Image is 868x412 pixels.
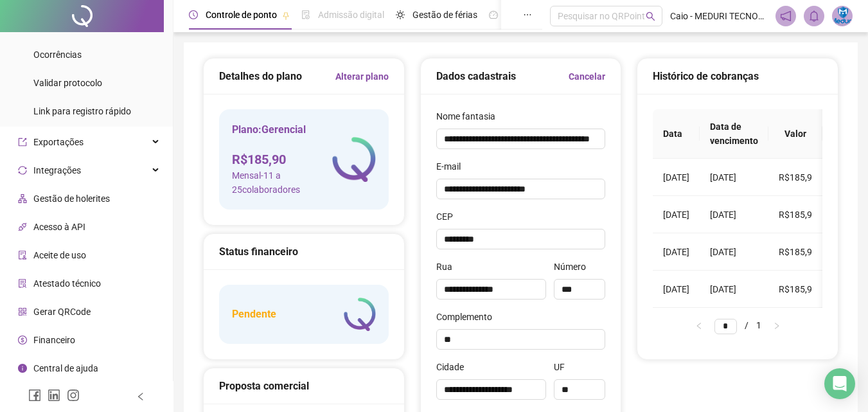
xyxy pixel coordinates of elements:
[554,360,573,374] label: UF
[33,250,86,260] span: Aceite de uso
[768,271,822,308] td: R$185,9
[219,378,389,394] div: Proposta comercial
[33,106,131,116] span: Link para registro rápido
[489,10,498,19] span: dashboard
[33,278,101,289] span: Atestado técnico
[28,389,41,402] span: facebook
[768,109,822,159] th: Valor
[653,271,700,308] td: [DATE]
[714,318,761,334] li: 1/1
[33,363,98,373] span: Central de ajuda
[219,244,389,260] div: Status financeiro
[653,68,822,84] div: Histórico de cobranças
[48,389,60,402] span: linkedin
[436,210,461,224] label: CEP
[436,159,469,174] label: E-mail
[646,12,655,21] span: search
[436,260,461,274] label: Rua
[18,279,27,288] span: solution
[33,222,85,232] span: Acesso à API
[768,233,822,271] td: R$185,9
[335,69,389,84] a: Alterar plano
[344,298,376,331] img: logo-atual-colorida-simples.ef1a4d5a9bda94f4ab63.png
[569,69,605,84] a: Cancelar
[18,336,27,345] span: dollar
[18,307,27,316] span: qrcode
[301,10,310,19] span: file-done
[768,159,822,196] td: R$185,9
[33,137,84,147] span: Exportações
[33,335,75,345] span: Financeiro
[653,159,700,196] td: [DATE]
[745,320,748,330] span: /
[436,109,504,123] label: Nome fantasia
[206,10,277,20] span: Controle de ponto
[689,318,709,334] button: left
[808,10,820,22] span: bell
[33,49,82,60] span: Ocorrências
[219,69,302,84] h5: Detalhes do plano
[396,10,405,19] span: sun
[33,307,91,317] span: Gerar QRCode
[318,10,384,20] span: Admissão digital
[18,251,27,260] span: audit
[689,318,709,334] li: Página anterior
[18,194,27,203] span: apartment
[695,322,703,330] span: left
[412,10,477,20] span: Gestão de férias
[766,318,787,334] li: Próxima página
[136,392,145,401] span: left
[18,138,27,147] span: export
[282,12,290,19] span: pushpin
[33,78,102,88] span: Validar protocolo
[833,6,852,26] img: 31116
[554,260,594,274] label: Número
[700,233,768,271] td: [DATE]
[523,10,532,19] span: ellipsis
[824,368,855,399] div: Open Intercom Messenger
[232,307,276,322] h5: Pendente
[700,271,768,308] td: [DATE]
[780,10,792,22] span: notification
[436,360,472,374] label: Cidade
[768,196,822,233] td: R$185,9
[18,222,27,231] span: api
[33,165,81,175] span: Integrações
[700,196,768,233] td: [DATE]
[232,122,332,138] h5: Plano: Gerencial
[18,364,27,373] span: info-circle
[18,166,27,175] span: sync
[436,310,500,324] label: Complemento
[700,159,768,196] td: [DATE]
[33,193,110,204] span: Gestão de holerites
[67,389,80,402] span: instagram
[653,196,700,233] td: [DATE]
[436,69,516,84] h5: Dados cadastrais
[766,318,787,334] button: right
[189,10,198,19] span: clock-circle
[232,168,332,197] span: Mensal - 11 a 25 colaboradores
[653,233,700,271] td: [DATE]
[332,137,376,182] img: logo-atual-colorida-simples.ef1a4d5a9bda94f4ab63.png
[700,109,768,159] th: Data de vencimento
[670,9,768,23] span: Caio - MEDURI TECNOLOGIA EM SEGURANÇA
[653,109,700,159] th: Data
[773,322,781,330] span: right
[232,150,332,168] h4: R$ 185,90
